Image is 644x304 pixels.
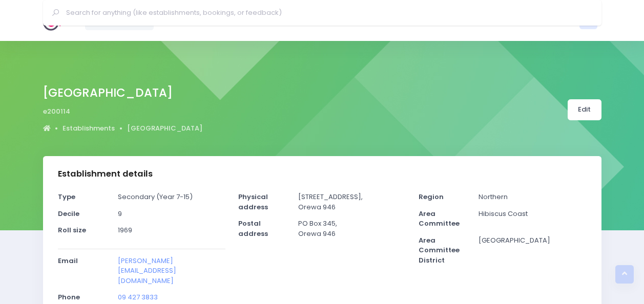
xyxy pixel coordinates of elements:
strong: Postal address [238,219,268,238]
a: Establishments [63,123,115,134]
strong: Region [419,192,444,202]
strong: Roll size [58,225,86,235]
strong: Physical address [238,192,268,212]
p: [GEOGRAPHIC_DATA] [479,235,586,246]
p: [STREET_ADDRESS], Orewa 946 [298,192,406,212]
strong: Area Committee District [419,235,460,265]
p: PO Box 345, Orewa 946 [298,219,406,238]
h2: [GEOGRAPHIC_DATA] [43,86,194,100]
p: Secondary (Year 7-15) [118,192,225,202]
p: 9 [118,209,225,219]
a: [GEOGRAPHIC_DATA] [127,123,202,134]
p: Hibiscus Coast [479,209,586,219]
strong: Type [58,192,75,202]
p: 1969 [118,225,225,235]
h3: Establishment details [58,169,153,179]
strong: Phone [58,292,80,302]
strong: Email [58,256,78,266]
strong: Area Committee [419,209,460,229]
a: [PERSON_NAME][EMAIL_ADDRESS][DOMAIN_NAME] [118,256,176,286]
a: Edit [568,99,601,120]
span: e200114 [43,106,70,117]
a: 09 427 3833 [118,292,158,302]
p: Northern [479,192,586,202]
input: Search for anything (like establishments, bookings, or feedback) [66,5,587,20]
strong: Decile [58,209,79,219]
